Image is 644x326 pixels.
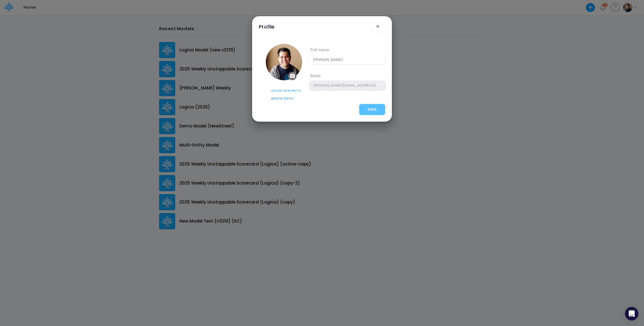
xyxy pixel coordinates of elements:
input: Insert your full name [309,55,385,64]
span: Remove photo [271,97,293,100]
span: Upload new photo [271,89,301,93]
button: Remove photo [266,95,299,101]
div: Profile [259,23,274,30]
img: User Avatar [266,44,302,80]
label: Email [309,73,385,79]
div: Open Intercom Messenger [625,307,638,320]
span: [PERSON_NAME][EMAIL_ADDRESS][DOMAIN_NAME] [309,81,385,90]
button: Close [371,20,384,33]
span: × [376,23,380,29]
label: Full name [309,47,385,53]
